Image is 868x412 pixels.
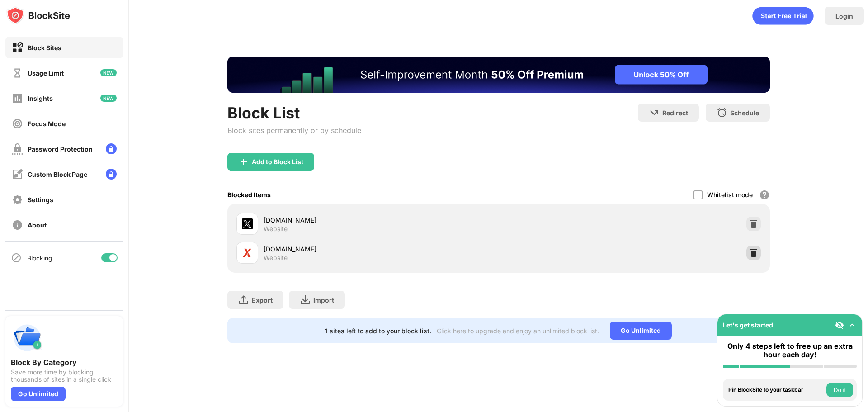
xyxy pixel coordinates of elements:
[227,126,361,135] div: Block sites permanently or by schedule
[12,42,23,53] img: block-on.svg
[28,69,64,77] div: Usage Limit
[6,6,70,24] img: logo-blocksite.svg
[28,44,61,52] div: Block Sites
[227,104,361,122] div: Block List
[11,358,118,367] div: Block By Category
[11,369,118,383] div: Save more time by blocking thousands of sites in a single click
[723,321,773,329] div: Let's get started
[28,221,47,229] div: About
[610,322,672,340] div: Go Unlimited
[12,93,23,104] img: insights-off.svg
[11,387,66,401] div: Go Unlimited
[100,69,117,76] img: new-icon.svg
[106,169,117,180] img: lock-menu.svg
[252,296,273,304] div: Export
[11,322,43,354] img: push-categories.svg
[106,143,117,154] img: lock-menu.svg
[264,215,499,225] div: [DOMAIN_NAME]
[662,109,688,117] div: Redirect
[12,219,23,231] img: about-off.svg
[848,321,857,330] img: omni-setup-toggle.svg
[264,225,288,233] div: Website
[227,57,770,93] iframe: Banner
[28,145,93,153] div: Password Protection
[11,252,22,263] img: blocking-icon.svg
[28,170,87,178] div: Custom Block Page
[242,218,253,229] img: favicons
[12,67,23,79] img: time-usage-off.svg
[227,191,271,199] div: Blocked Items
[730,109,759,117] div: Schedule
[28,196,53,204] div: Settings
[100,95,117,102] img: new-icon.svg
[12,143,23,155] img: password-protection-off.svg
[264,244,499,254] div: [DOMAIN_NAME]
[707,191,753,199] div: Whitelist mode
[835,12,853,20] div: Login
[12,194,23,205] img: settings-off.svg
[28,120,66,128] div: Focus Mode
[752,7,814,25] div: animation
[728,387,824,393] div: Pin BlockSite to your taskbar
[28,95,53,102] div: Insights
[313,296,334,304] div: Import
[242,247,253,258] img: favicons
[264,254,288,262] div: Website
[723,342,857,359] div: Only 4 steps left to free up an extra hour each day!
[835,321,844,330] img: eye-not-visible.svg
[826,383,853,397] button: Do it
[12,169,23,180] img: customize-block-page-off.svg
[27,254,52,262] div: Blocking
[252,158,303,166] div: Add to Block List
[12,118,23,129] img: focus-off.svg
[325,327,431,335] div: 1 sites left to add to your block list.
[437,327,599,335] div: Click here to upgrade and enjoy an unlimited block list.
